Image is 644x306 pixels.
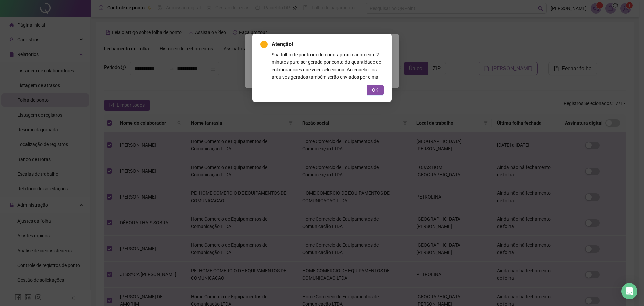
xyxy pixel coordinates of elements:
span: OK [372,86,378,94]
button: OK [367,85,384,95]
div: Open Intercom Messenger [621,283,637,299]
span: exclamation-circle [260,41,268,48]
span: Atenção! [272,40,384,48]
div: Sua folha de ponto irá demorar aproximadamente 2 minutos para ser gerada por conta da quantidade ... [272,51,384,81]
